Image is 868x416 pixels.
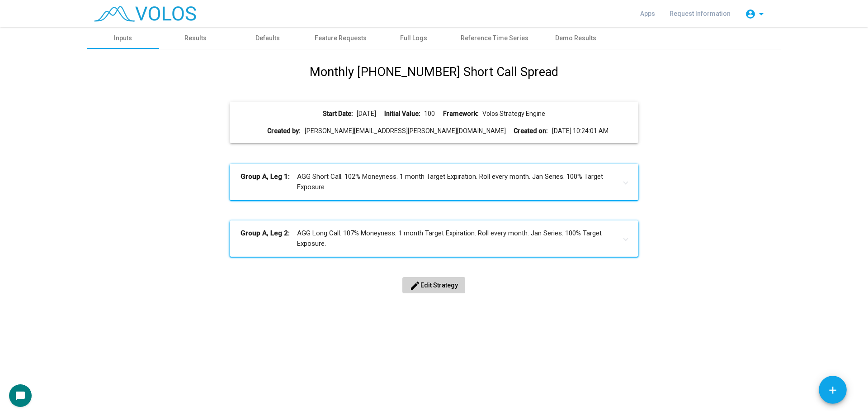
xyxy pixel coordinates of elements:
[633,5,662,22] a: Apps
[255,33,280,43] div: Defaults
[230,164,638,200] mat-expansion-panel-header: Group A, Leg 1:AGG Short Call. 102% Moneyness. 1 month Target Expiration. Roll every month. Jan S...
[184,33,207,43] div: Results
[443,109,479,119] b: Framework:
[827,384,839,396] mat-icon: add
[402,277,465,293] button: Edit Strategy
[241,172,616,192] mat-panel-title: AGG Short Call. 102% Moneyness. 1 month Target Expiration. Roll every month. Jan Series. 100% Tar...
[237,109,631,119] div: [DATE] 100 Volos Strategy Engine
[819,376,847,404] button: Add icon
[410,282,458,289] span: Edit Strategy
[461,33,528,43] div: Reference Time Series
[241,228,616,249] mat-panel-title: AGG Long Call. 107% Moneyness. 1 month Target Expiration. Roll every month. Jan Series. 100% Targ...
[310,63,558,81] h1: Monthly [PHONE_NUMBER] Short Call Spread
[323,109,353,119] b: Start Date:
[410,280,420,291] mat-icon: edit
[114,33,132,43] div: Inputs
[514,126,548,136] b: Created on:
[400,33,427,43] div: Full Logs
[230,220,638,257] mat-expansion-panel-header: Group A, Leg 2:AGG Long Call. 107% Moneyness. 1 month Target Expiration. Roll every month. Jan Se...
[640,10,655,17] span: Apps
[756,9,767,19] mat-icon: arrow_drop_down
[384,109,420,119] b: Initial Value:
[315,33,367,43] div: Feature Requests
[15,391,26,402] mat-icon: chat_bubble
[662,5,738,22] a: Request Information
[267,126,301,136] b: Created by:
[745,9,756,19] mat-icon: account_circle
[241,172,297,192] b: Group A, Leg 1:
[241,228,297,249] b: Group A, Leg 2:
[670,10,731,17] span: Request Information
[555,33,596,43] div: Demo Results
[237,126,631,136] div: [PERSON_NAME][EMAIL_ADDRESS][PERSON_NAME][DOMAIN_NAME] [DATE] 10:24:01 AM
